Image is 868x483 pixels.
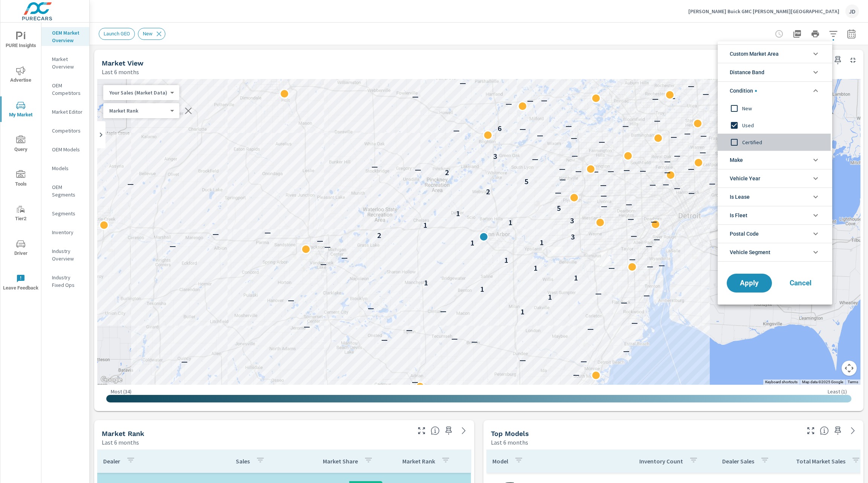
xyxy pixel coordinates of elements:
[718,41,832,265] ul: filter options
[718,134,831,151] div: Certified
[730,206,747,224] span: Is Fleet
[778,274,823,293] button: Cancel
[727,274,772,293] button: Apply
[730,225,759,243] span: Postal Code
[742,121,825,130] span: Used
[742,104,825,113] span: New
[742,138,825,147] span: Certified
[718,100,831,117] div: New
[730,169,760,187] span: Vehicle Year
[718,117,831,134] div: Used
[730,82,757,100] span: Condition
[730,151,743,169] span: Make
[734,280,764,286] span: Apply
[785,280,816,286] span: Cancel
[730,188,750,206] span: Is Lease
[730,243,770,261] span: Vehicle Segment
[730,63,764,81] span: Distance Band
[730,45,779,63] span: Custom Market Area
